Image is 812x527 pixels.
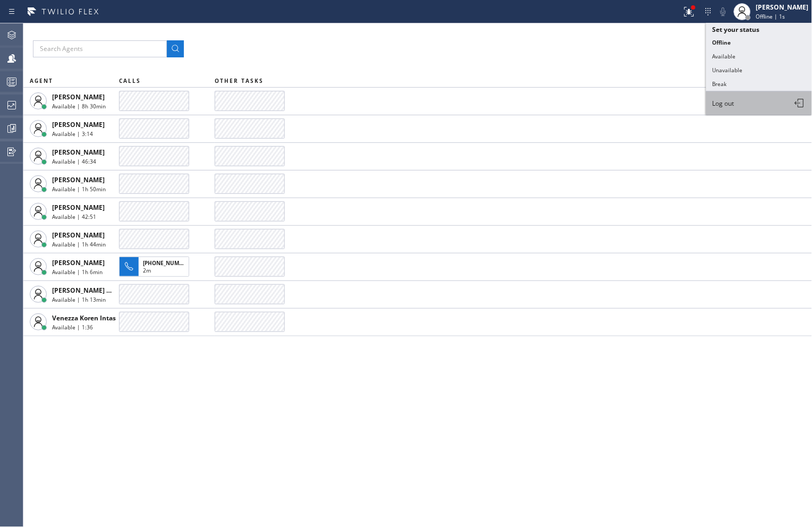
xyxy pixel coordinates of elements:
[143,267,151,274] span: 2m
[52,213,96,220] span: Available | 42:51
[52,175,105,184] span: [PERSON_NAME]
[30,77,53,84] span: AGENT
[52,286,132,295] span: [PERSON_NAME] Guingos
[52,185,106,193] span: Available | 1h 50min
[52,203,105,212] span: [PERSON_NAME]
[52,324,93,331] span: Available | 1:36
[52,130,93,138] span: Available | 3:14
[716,4,731,19] button: Mute
[52,92,105,101] span: [PERSON_NAME]
[52,103,106,110] span: Available | 8h 30min
[52,148,105,157] span: [PERSON_NAME]
[52,120,105,129] span: [PERSON_NAME]
[52,241,106,248] span: Available | 1h 44min
[52,313,116,322] span: Venezza Koren Intas
[119,253,192,280] button: [PHONE_NUMBER]2m
[215,77,264,84] span: OTHER TASKS
[119,77,141,84] span: CALLS
[52,158,96,165] span: Available | 46:34
[52,231,105,240] span: [PERSON_NAME]
[756,13,785,20] span: Offline | 1s
[756,3,809,12] div: [PERSON_NAME]
[52,296,106,303] span: Available | 1h 13min
[33,40,167,57] input: Search Agents
[52,268,103,276] span: Available | 1h 6min
[143,259,191,267] span: [PHONE_NUMBER]
[52,258,105,267] span: [PERSON_NAME]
